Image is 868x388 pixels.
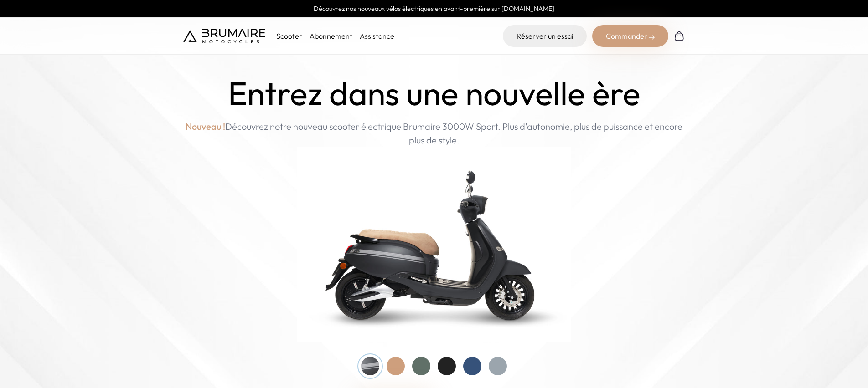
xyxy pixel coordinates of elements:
[183,29,265,43] img: Brumaire Motocycles
[276,31,302,41] p: Scooter
[649,35,655,40] img: right-arrow-2.png
[360,31,394,41] a: Assistance
[592,25,668,47] div: Commander
[183,120,685,147] p: Découvrez notre nouveau scooter électrique Brumaire 3000W Sport. Plus d'autonomie, plus de puissa...
[228,75,641,112] h1: Entrez dans une nouvelle ère
[310,31,352,41] a: Abonnement
[503,25,587,47] a: Réserver un essai
[186,120,225,133] span: Nouveau !
[674,31,685,41] img: Panier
